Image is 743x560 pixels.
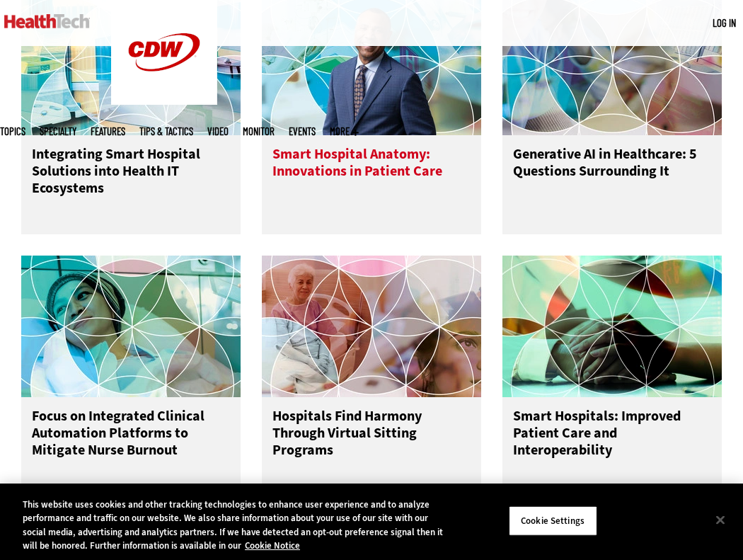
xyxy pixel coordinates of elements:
div: This website uses cookies and other tracking technologies to enhance user experience and to analy... [23,498,446,553]
img: Several patients in various hospital settings [262,256,481,397]
img: Home [4,14,90,28]
h3: Smart Hospital Anatomy: Innovations in Patient Care [272,146,471,202]
h3: Smart Hospitals: Improved Patient Care and Interoperability [513,408,711,464]
h3: Focus on Integrated Clinical Automation Platforms to Mitigate Nurse Burnout [32,408,230,464]
a: Log in [713,16,736,29]
img: kaleidoscope effect on top of nurse holding patient's hand [502,256,722,397]
a: More information about your privacy [245,539,300,552]
span: More [330,126,359,137]
a: Tips & Tactics [139,126,193,137]
h3: Generative AI in Healthcare: 5 Questions Surrounding It [513,146,711,202]
span: Specialty [40,126,76,137]
button: Close [705,504,736,535]
a: MonITor [243,126,275,137]
a: Smiling patient with kaleidoscope effect Focus on Integrated Clinical Automation Platforms to Mit... [21,256,241,496]
a: Several patients in various hospital settings Hospitals Find Harmony Through Virtual Sitting Prog... [262,256,481,496]
h3: Hospitals Find Harmony Through Virtual Sitting Programs [272,408,471,464]
h3: Integrating Smart Hospital Solutions into Health IT Ecosystems [32,146,230,202]
a: Events [289,126,316,137]
a: Features [91,126,125,137]
button: Cookie Settings [509,506,597,536]
a: Video [207,126,229,137]
div: User menu [713,16,736,30]
a: kaleidoscope effect on top of nurse holding patient's hand Smart Hospitals: Improved Patient Care... [502,256,722,496]
img: Smiling patient with kaleidoscope effect [21,256,241,397]
a: CDW [111,93,217,108]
